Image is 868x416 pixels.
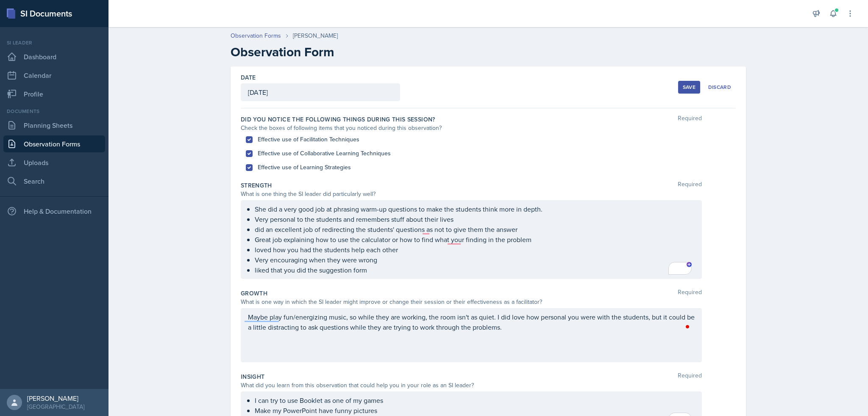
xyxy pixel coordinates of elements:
[3,154,105,171] a: Uploads
[255,214,695,224] p: Very personal to the students and remembers stuff about their lives
[231,31,281,40] a: Observation Forms
[678,115,702,124] span: Required
[3,85,105,102] a: Profile
[241,381,702,390] div: What did you learn from this observation that could help you in your role as an SI leader?
[255,255,695,265] p: Very encouraging when they were wrong
[704,81,736,94] button: Discard
[231,44,746,60] h2: Observation Form
[241,124,702,132] div: Check the boxes of following items that you noticed during this observation?
[3,203,105,220] div: Help & Documentation
[3,107,105,115] div: Documents
[258,163,351,172] label: Effective use of Learning Strategies
[258,149,391,158] label: Effective use of Collaborative Learning Techniques
[3,39,105,47] div: Si leader
[248,204,695,275] div: To enrich screen reader interactions, please activate Accessibility in Grammarly extension settings
[255,405,695,416] p: Make my PowerPoint have funny pictures
[3,135,105,152] a: Observation Forms
[3,67,105,84] a: Calendar
[27,402,84,411] div: [GEOGRAPHIC_DATA]
[258,135,359,144] label: Effective use of Facilitation Techniques
[241,190,702,198] div: What is one thing the SI leader did particularly well?
[678,181,702,190] span: Required
[241,298,702,306] div: What is one way in which the SI leader might improve or change their session or their effectivene...
[248,312,695,332] div: To enrich screen reader interactions, please activate Accessibility in Grammarly extension settings
[255,204,695,214] p: She did a very good job at phrasing warm-up questions to make the students think more in depth.
[678,81,700,94] button: Save
[3,173,105,190] a: Search
[241,115,435,124] label: Did you notice the following things during this session?
[27,394,84,402] div: [PERSON_NAME]
[241,181,272,190] label: Strength
[3,48,105,65] a: Dashboard
[678,289,702,298] span: Required
[241,73,256,82] label: Date
[248,312,695,332] p: Maybe play fun/energizing music, so while they are working, the room isn't as quiet. I did love h...
[293,31,338,40] div: [PERSON_NAME]
[255,395,695,405] p: I can try to use Booklet as one of my games
[255,265,695,275] p: liked that you did the suggestion form
[255,234,695,245] p: Great job explaining how to use the calculator or how to find what your finding in the problem
[3,117,105,134] a: Planning Sheets
[678,372,702,381] span: Required
[255,245,695,255] p: loved how you had the students help each other
[708,84,731,91] div: Discard
[241,289,267,298] label: Growth
[683,84,696,91] div: Save
[241,372,264,381] label: Insight
[255,224,695,234] p: did an excellent job of redirecting the students' questions as not to give them the answer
